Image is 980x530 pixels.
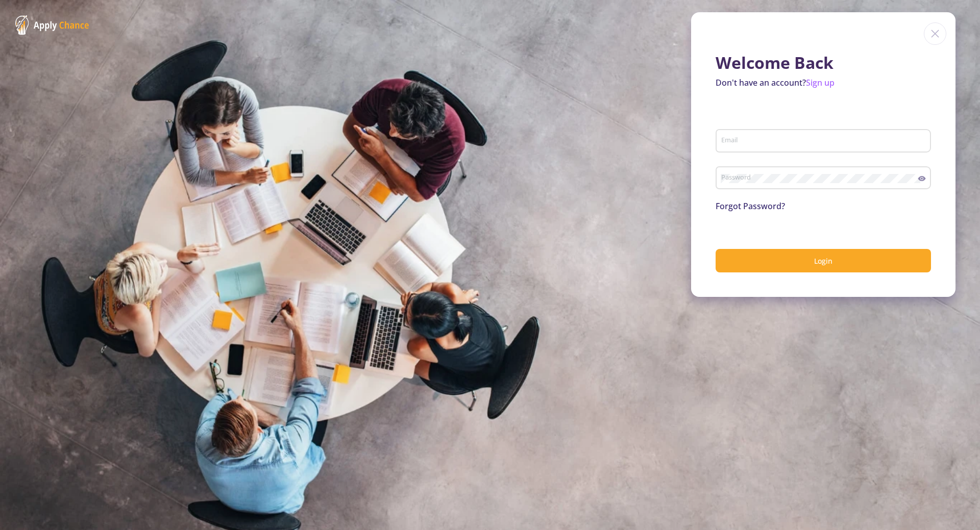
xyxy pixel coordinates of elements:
span: Login [814,256,832,266]
img: ApplyChance Logo [15,15,89,35]
h1: Welcome Back [716,53,931,72]
a: Forgot Password? [716,200,785,212]
img: close icon [924,22,946,45]
button: Login [716,249,931,273]
a: Sign up [806,77,835,88]
p: Don't have an account? [716,77,931,89]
